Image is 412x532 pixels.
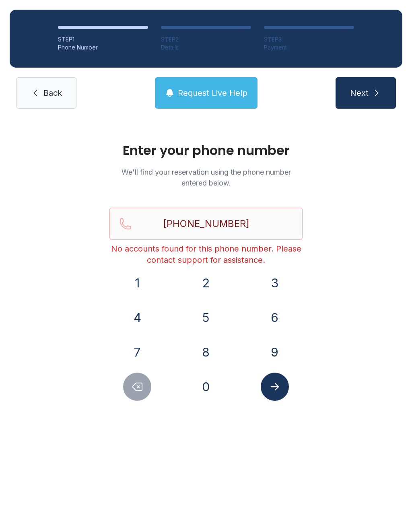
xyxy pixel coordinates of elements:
[58,35,148,43] div: STEP 1
[109,167,303,188] p: We'll find your reservation using the phone number entered below.
[264,43,354,52] div: Payment
[123,269,151,297] button: 1
[261,303,289,332] button: 6
[161,43,251,52] div: Details
[109,243,303,266] div: No accounts found for this phone number. Please contact support for assistance.
[192,303,220,332] button: 5
[109,208,303,240] input: Reservation phone number
[261,269,289,297] button: 3
[123,303,151,332] button: 4
[192,338,220,366] button: 8
[58,43,148,52] div: Phone Number
[261,338,289,366] button: 9
[123,338,151,366] button: 7
[161,35,251,43] div: STEP 2
[109,144,303,157] h1: Enter your phone number
[261,373,289,401] button: Submit lookup form
[178,87,247,99] span: Request Live Help
[123,373,151,401] button: Delete number
[350,87,369,99] span: Next
[264,35,354,43] div: STEP 3
[192,269,220,297] button: 2
[43,87,62,99] span: Back
[192,373,220,401] button: 0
